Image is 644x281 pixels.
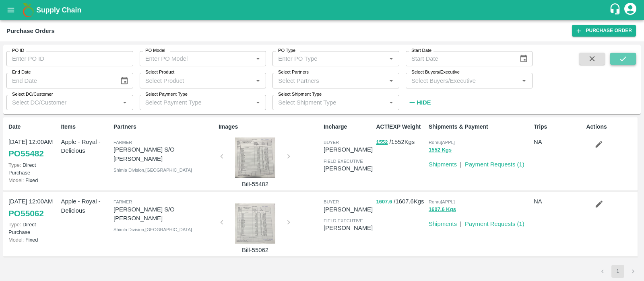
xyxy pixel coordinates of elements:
[8,221,58,236] p: Direct Purchase
[324,199,339,204] span: buyer
[324,123,373,131] p: Incharge
[12,91,53,98] label: Select DC/Customer
[114,145,215,163] p: [PERSON_NAME] S/O [PERSON_NAME]
[145,69,174,76] label: Select Product
[117,73,132,88] button: Choose date
[278,91,322,98] label: Select Shipment Type
[142,97,240,108] input: Select Payment Type
[114,199,132,204] span: Farmer
[611,265,624,278] button: page 1
[429,161,457,168] a: Shipments
[8,197,58,206] p: [DATE] 12:00AM
[114,205,215,223] p: [PERSON_NAME] S/O [PERSON_NAME]
[61,137,110,156] p: Apple - Royal - Delicious
[8,177,24,183] span: Model:
[275,53,373,64] input: Enter PO Type
[376,197,425,206] p: / 1607.6 Kgs
[386,53,396,64] button: Open
[417,99,431,106] strong: Hide
[8,206,44,221] a: PO55062
[324,140,339,145] span: buyer
[376,197,392,207] button: 1607.6
[8,236,58,244] p: Fixed
[386,76,396,86] button: Open
[142,53,240,64] input: Enter PO Model
[534,137,583,146] p: NA
[2,1,20,19] button: open drawer
[145,91,188,98] label: Select Payment Type
[324,159,363,164] span: field executive
[145,47,165,54] label: PO Model
[406,96,433,109] button: Hide
[411,69,460,76] label: Select Buyers/Executive
[457,216,462,228] div: |
[376,137,425,147] p: / 1552 Kgs
[20,2,36,18] img: logo
[36,6,81,14] b: Supply Chain
[6,26,55,36] div: Purchase Orders
[324,218,363,223] span: field executive
[534,123,583,131] p: Trips
[278,47,295,54] label: PO Type
[219,123,320,131] p: Images
[275,97,384,108] input: Select Shipment Type
[457,157,462,169] div: |
[8,137,58,146] p: [DATE] 12:00AM
[8,222,21,228] span: Type:
[6,73,114,88] input: End Date
[61,123,110,131] p: Items
[411,47,431,54] label: Start Date
[376,138,388,147] button: 1552
[324,164,373,173] p: [PERSON_NAME]
[429,221,457,227] a: Shipments
[6,51,133,66] input: Enter PO ID
[386,97,396,108] button: Open
[225,246,285,254] p: Bill-55062
[376,123,425,131] p: ACT/EXP Weight
[516,51,531,66] button: Choose date
[114,227,192,232] span: Shimla Division , [GEOGRAPHIC_DATA]
[114,123,215,131] p: Partners
[324,224,373,232] p: [PERSON_NAME]
[534,197,583,206] p: NA
[8,237,24,243] span: Model:
[12,47,24,54] label: PO ID
[114,168,192,172] span: Shimla Division , [GEOGRAPHIC_DATA]
[429,146,452,155] button: 1552 Kgs
[609,3,623,17] div: customer-support
[324,145,373,154] p: [PERSON_NAME]
[8,146,44,161] a: PO55482
[253,76,263,86] button: Open
[9,97,118,108] input: Select DC/Customer
[12,69,31,76] label: End Date
[36,4,609,16] a: Supply Chain
[142,75,251,86] input: Select Product
[120,97,130,108] button: Open
[61,197,110,215] p: Apple - Royal - Delicious
[623,2,638,18] div: account of current user
[595,265,641,278] nav: pagination navigation
[465,221,524,227] a: Payment Requests (1)
[572,25,636,37] a: Purchase Order
[253,97,263,108] button: Open
[429,205,456,214] button: 1607.6 Kgs
[429,199,455,204] span: Rohru[APPL]
[519,76,529,86] button: Open
[275,75,384,86] input: Select Partners
[114,140,132,145] span: Farmer
[465,161,524,168] a: Payment Requests (1)
[253,53,263,64] button: Open
[406,51,513,66] input: Start Date
[225,180,285,189] p: Bill-55482
[278,69,309,76] label: Select Partners
[408,75,517,86] input: Select Buyers/Executive
[8,176,58,184] p: Fixed
[586,123,635,131] p: Actions
[8,161,58,176] p: Direct Purchase
[8,123,58,131] p: Date
[324,205,373,214] p: [PERSON_NAME]
[8,162,21,168] span: Type:
[429,140,455,145] span: Rohru[APPL]
[429,123,530,131] p: Shipments & Payment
